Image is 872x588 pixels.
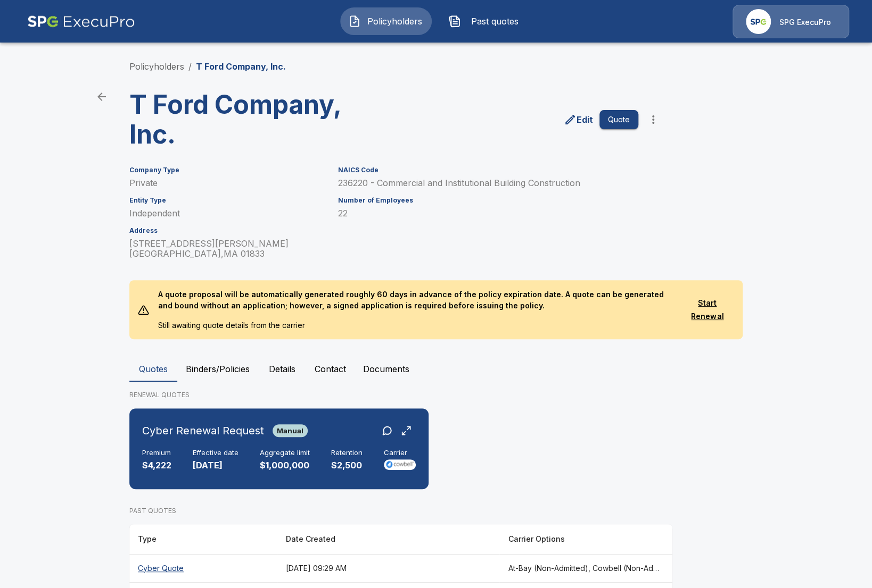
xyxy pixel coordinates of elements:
[129,178,325,188] p: Private
[129,356,743,382] div: policyholder tabs
[142,422,264,439] h6: Cyber Renewal Request
[258,356,306,382] button: Details
[499,524,672,555] th: Carrier Options
[365,15,424,28] span: Policyholders
[273,426,308,435] span: Manual
[733,5,849,38] a: Agency IconSPG ExecuPro
[129,506,672,516] p: PAST QUOTES
[129,554,277,582] th: Cyber Quote
[746,9,771,34] img: Agency Icon
[129,61,184,72] a: Policyholders
[779,17,831,28] p: SPG ExecuPro
[177,356,258,382] button: Binders/Policies
[129,524,277,555] th: Type
[499,554,672,582] th: At-Bay (Non-Admitted), Cowbell (Non-Admitted), Corvus Cyber (Non-Admitted), Tokio Marine TMHCC (N...
[129,166,325,174] h6: Company Type
[355,356,418,382] button: Documents
[338,197,638,204] h6: Number of Employees
[150,280,681,320] p: A quote proposal will be automatically generated roughly 60 days in advance of the policy expirat...
[331,459,363,472] p: $2,500
[465,15,524,28] span: Past quotes
[338,208,638,219] p: 22
[27,5,135,38] img: AA Logo
[643,109,664,130] button: more
[277,554,499,582] th: [DATE] 09:29 AM
[599,110,638,130] button: Quote
[193,449,238,457] h6: Effective date
[129,208,325,219] p: Independent
[277,524,499,555] th: Date Created
[260,449,310,457] h6: Aggregate limit
[193,459,238,472] p: [DATE]
[129,90,392,149] h3: T Ford Company, Inc.
[348,15,361,28] img: Policyholders Icon
[129,60,286,73] nav: breadcrumb
[142,459,171,472] p: $4,222
[260,459,310,472] p: $1,000,000
[562,111,595,128] a: edit
[338,166,638,174] h6: NAICS Code
[129,390,743,400] p: RENEWAL QUOTES
[338,178,638,188] p: 236220 - Commercial and Institutional Building Construction
[680,293,734,326] button: Start Renewal
[142,449,171,457] h6: Premium
[577,113,593,126] p: Edit
[91,86,112,107] a: back
[331,449,363,457] h6: Retention
[188,60,192,73] li: /
[440,7,532,35] button: Past quotes IconPast quotes
[150,320,681,339] p: Still awaiting quote details from the carrier
[340,7,432,35] button: Policyholders IconPolicyholders
[384,459,416,470] img: Carrier
[196,60,286,73] p: T Ford Company, Inc.
[129,239,325,259] p: [STREET_ADDRESS][PERSON_NAME] [GEOGRAPHIC_DATA] , MA 01833
[129,356,177,382] button: Quotes
[384,449,416,457] h6: Carrier
[129,197,325,204] h6: Entity Type
[306,356,355,382] button: Contact
[448,15,461,28] img: Past quotes Icon
[129,227,325,234] h6: Address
